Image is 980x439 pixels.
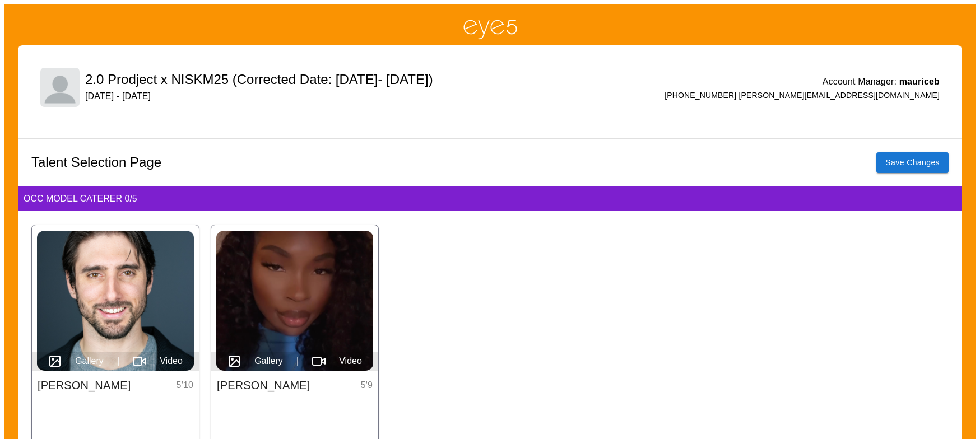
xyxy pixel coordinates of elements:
[254,354,283,368] span: Gallery
[339,354,362,368] span: Video
[160,354,183,368] span: Video
[217,376,310,394] h6: [PERSON_NAME]
[75,354,104,368] span: Gallery
[85,71,433,88] h5: 2.0 Prodject x NISKM25 (Corrected Date: [DATE]- [DATE])
[876,152,949,173] button: Save Changes
[296,354,299,368] span: |
[216,231,373,371] img: Tiffany Chanel
[38,376,131,394] h6: [PERSON_NAME]
[37,231,194,371] img: Laurence Gonzalez
[31,153,161,171] h5: Talent Selection Page
[40,68,80,107] img: logo
[85,88,433,104] h6: [DATE] - [DATE]
[361,379,373,392] p: 5 ' 9
[18,186,962,211] div: OCC Model Caterer 0 / 5
[665,90,940,101] p: [PHONE_NUMBER] [PERSON_NAME][EMAIL_ADDRESS][DOMAIN_NAME]
[823,74,940,90] h6: Account Manager:
[462,18,518,40] img: Logo
[899,77,940,86] span: mauriceb
[117,354,119,368] span: |
[177,379,193,392] p: 5 ' 10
